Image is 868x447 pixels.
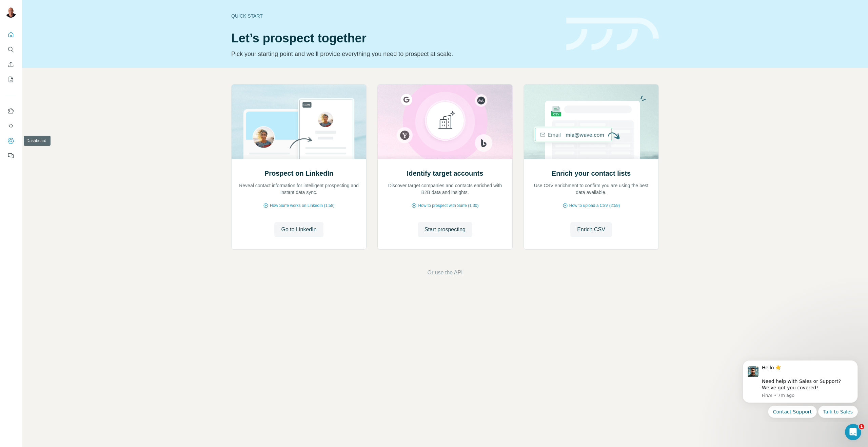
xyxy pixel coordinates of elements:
span: How Surfe works on LinkedIn (1:58) [270,202,335,209]
button: Search [5,43,16,56]
span: Start prospecting [425,226,466,234]
h1: Let’s prospect together [231,32,558,45]
button: Dashboard [5,135,16,147]
button: Use Surfe API [5,120,16,132]
iframe: Intercom notifications message [732,354,868,422]
button: Enrich CSV [5,58,16,71]
button: Go to LinkedIn [274,222,323,237]
p: Reveal contact information for intelligent prospecting and instant data sync. [238,182,359,196]
p: Use CSV enrichment to confirm you are using the best data available. [531,182,652,196]
iframe: Intercom live chat [845,424,861,440]
span: Go to LinkedIn [281,226,316,234]
img: Identify target accounts [377,84,513,159]
button: Start prospecting [418,222,472,237]
button: My lists [5,73,16,85]
button: Feedback [5,150,16,162]
button: Quick start [5,28,16,41]
span: How to prospect with Surfe (1:30) [418,202,478,209]
img: Enrich your contact lists [524,84,659,159]
img: Prospect on LinkedIn [231,84,367,159]
span: 1 [859,424,864,429]
span: How to upload a CSV (2:59) [569,202,620,209]
button: Use Surfe on LinkedIn [5,105,16,117]
div: Quick start [231,13,558,19]
h2: Enrich your contact lists [552,169,631,178]
button: Or use the API [427,269,462,277]
h2: Identify target accounts [407,169,484,178]
h2: Prospect on LinkedIn [264,169,333,178]
p: Pick your starting point and we’ll provide everything you need to prospect at scale. [231,49,558,59]
img: Avatar [5,7,16,18]
button: Enrich CSV [570,222,612,237]
img: banner [566,18,659,51]
span: Enrich CSV [577,226,605,234]
p: Discover target companies and contacts enriched with B2B data and insights. [384,182,506,196]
